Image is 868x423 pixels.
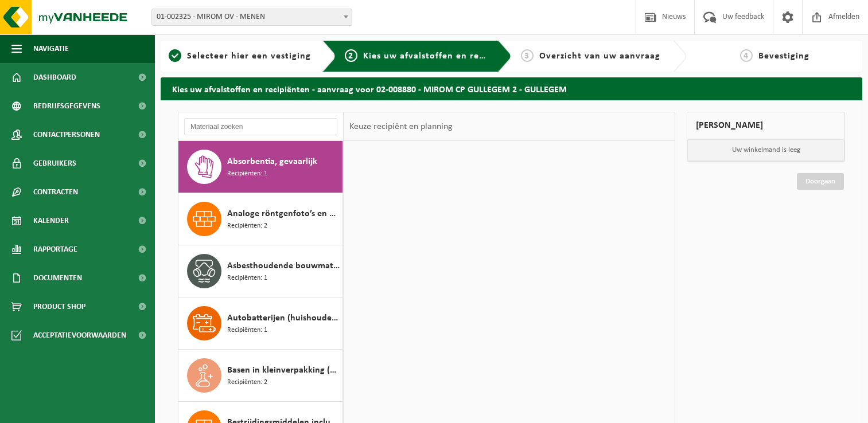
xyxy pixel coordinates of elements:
span: Recipiënten: 2 [227,377,267,388]
span: Basen in kleinverpakking (huishoudelijk) [227,363,340,377]
div: Keuze recipiënt en planning [344,112,458,141]
span: 1 [169,49,181,62]
span: 2 [345,49,357,62]
a: Doorgaan [797,173,844,190]
span: Recipiënten: 1 [227,325,267,336]
p: Uw winkelmand is leeg [687,139,844,161]
button: Absorbentia, gevaarlijk Recipiënten: 1 [178,141,343,193]
h2: Kies uw afvalstoffen en recipiënten - aanvraag voor 02-008880 - MIROM CP GULLEGEM 2 - GULLEGEM [161,77,862,100]
span: 3 [521,49,534,62]
a: 1Selecteer hier een vestiging [166,49,313,63]
span: Dashboard [33,63,76,92]
span: Asbesthoudende bouwmaterialen cementgebonden (hechtgebonden) [227,259,340,273]
span: Kies uw afvalstoffen en recipiënten [363,52,521,61]
span: Contracten [33,178,78,206]
span: Absorbentia, gevaarlijk [227,155,317,169]
span: Autobatterijen (huishoudelijk) [227,311,340,325]
span: 01-002325 - MIROM OV - MENEN [151,9,352,26]
span: Acceptatievoorwaarden [33,321,126,350]
div: [PERSON_NAME] [687,112,845,139]
span: Navigatie [33,34,69,63]
span: Recipiënten: 1 [227,273,267,284]
span: Overzicht van uw aanvraag [539,52,660,61]
button: Asbesthoudende bouwmaterialen cementgebonden (hechtgebonden) Recipiënten: 1 [178,245,343,297]
span: Recipiënten: 1 [227,169,267,179]
button: Autobatterijen (huishoudelijk) Recipiënten: 1 [178,297,343,350]
span: 01-002325 - MIROM OV - MENEN [152,9,352,25]
button: Analoge röntgenfoto’s en nitraatfilms (huishoudelijk) Recipiënten: 2 [178,193,343,245]
button: Basen in kleinverpakking (huishoudelijk) Recipiënten: 2 [178,350,343,402]
span: Recipiënten: 2 [227,221,267,232]
span: Gebruikers [33,149,76,178]
span: Selecteer hier een vestiging [187,52,311,61]
span: Product Shop [33,292,85,321]
span: Documenten [33,264,82,292]
span: Analoge röntgenfoto’s en nitraatfilms (huishoudelijk) [227,207,340,221]
input: Materiaal zoeken [184,118,337,135]
span: Kalender [33,206,69,235]
span: Bedrijfsgegevens [33,92,100,120]
span: Contactpersonen [33,120,100,149]
span: Bevestiging [758,52,809,61]
span: Rapportage [33,235,77,264]
span: 4 [740,49,753,62]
